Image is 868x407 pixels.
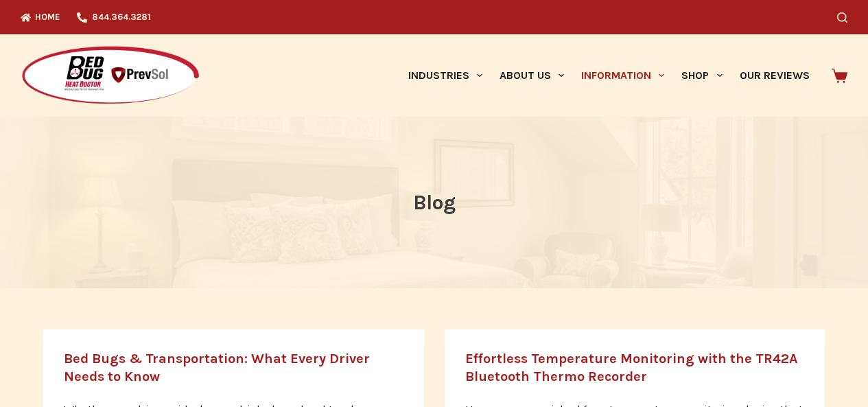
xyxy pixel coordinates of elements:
a: Our Reviews [731,34,818,117]
h1: Blog [177,187,692,218]
a: Effortless Temperature Monitoring with the TR42A Bluetooth Thermo Recorder [465,351,798,384]
button: Search [837,12,847,23]
a: About Us [491,34,572,117]
a: Shop [673,34,731,117]
a: Industries [399,34,491,117]
nav: Primary [399,34,818,117]
a: Bed Bugs & Transportation: What Every Driver Needs to Know [64,351,370,384]
a: Information [573,34,673,117]
img: Prevsol/Bed Bug Heat Doctor [21,45,200,106]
